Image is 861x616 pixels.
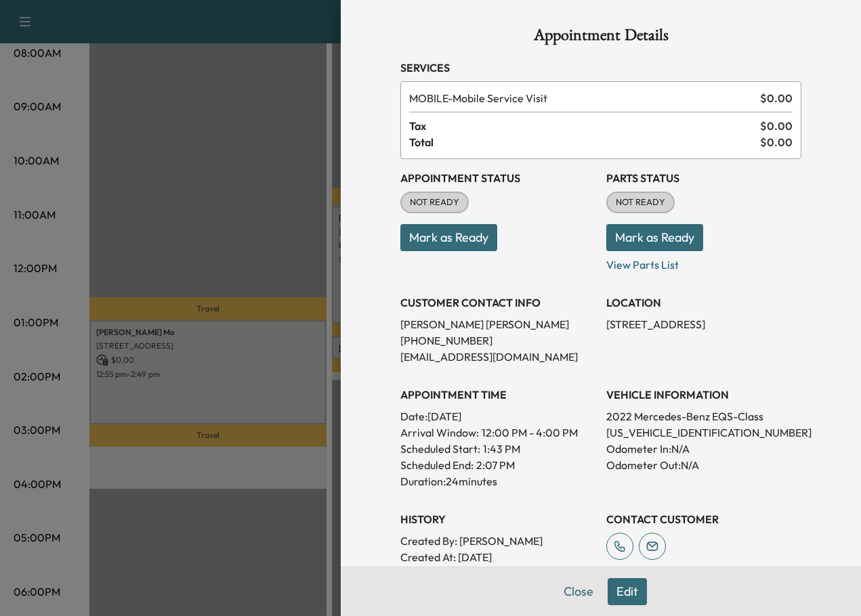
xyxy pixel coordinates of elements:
[606,511,801,527] h3: CONTACT CUSTOMER
[400,533,595,549] p: Created By : [PERSON_NAME]
[400,511,595,527] h3: History
[400,473,595,489] p: Duration: 24 minutes
[402,196,467,209] span: NOT READY
[555,578,602,605] button: Close
[400,441,480,457] p: Scheduled Start:
[760,134,793,150] span: $ 0.00
[400,60,801,76] h3: Services
[400,316,595,332] p: [PERSON_NAME] [PERSON_NAME]
[606,251,801,273] p: View Parts List
[400,27,801,49] h1: Appointment Details
[400,565,595,581] p: Modified By : Tekion Sync
[409,118,760,134] span: Tax
[400,408,595,424] p: Date: [DATE]
[606,387,801,403] h3: VEHICLE INFORMATION
[400,224,497,251] button: Mark as Ready
[400,424,595,441] p: Arrival Window:
[400,387,595,403] h3: APPOINTMENT TIME
[606,170,801,186] h3: Parts Status
[606,424,801,441] p: [US_VEHICLE_IDENTIFICATION_NUMBER]
[400,549,595,565] p: Created At : [DATE]
[400,349,595,365] p: [EMAIL_ADDRESS][DOMAIN_NAME]
[476,457,515,473] p: 2:07 PM
[606,441,801,457] p: Odometer In: N/A
[606,316,801,332] p: [STREET_ADDRESS]
[400,332,595,349] p: [PHONE_NUMBER]
[606,294,801,311] h3: LOCATION
[760,90,793,106] span: $ 0.00
[606,457,801,473] p: Odometer Out: N/A
[409,90,755,106] span: Mobile Service Visit
[483,441,520,457] p: 1:43 PM
[606,224,703,251] button: Mark as Ready
[400,457,474,473] p: Scheduled End:
[608,196,673,209] span: NOT READY
[400,294,595,311] h3: CUSTOMER CONTACT INFO
[400,170,595,186] h3: Appointment Status
[760,118,793,134] span: $ 0.00
[409,134,760,150] span: Total
[482,424,578,441] span: 12:00 PM - 4:00 PM
[606,408,801,424] p: 2022 Mercedes-Benz EQS-Class
[608,578,647,605] button: Edit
